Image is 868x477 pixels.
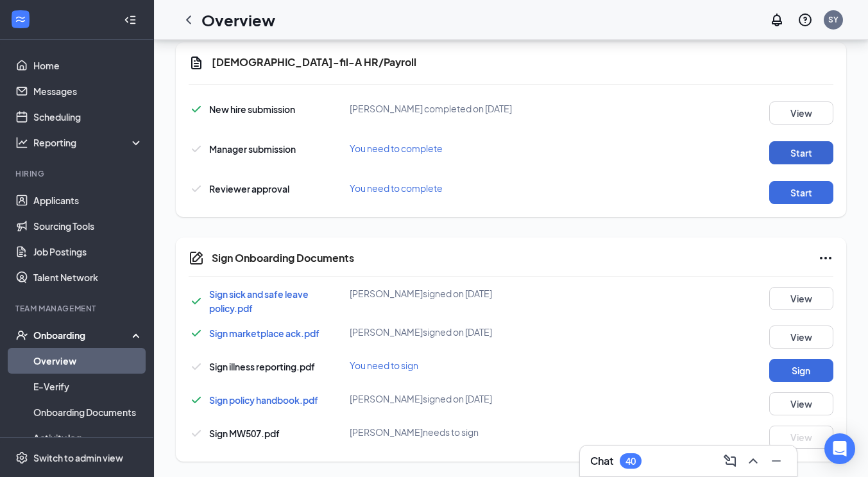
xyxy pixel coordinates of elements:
button: Start [769,141,833,164]
span: You need to complete [350,182,443,194]
a: Messages [33,78,143,104]
a: Sourcing Tools [33,213,143,239]
h3: Chat [590,454,613,468]
button: Sign [769,359,833,382]
span: You need to complete [350,143,443,154]
div: Team Management [15,303,140,314]
a: Home [33,53,143,78]
div: SY [828,14,838,25]
svg: WorkstreamLogo [14,13,27,26]
a: Activity log [33,425,143,451]
div: You need to sign [350,359,565,372]
span: Sign illness reporting.pdf [209,361,315,372]
svg: Checkmark [189,141,204,157]
a: Scheduling [33,104,143,130]
div: [PERSON_NAME] signed on [DATE] [350,325,565,338]
svg: Checkmark [189,293,204,309]
div: [PERSON_NAME] signed on [DATE] [350,287,565,300]
svg: Checkmark [189,392,204,408]
a: E-Verify [33,374,143,399]
svg: CompanyDocumentIcon [189,250,204,266]
h5: Sign Onboarding Documents [212,251,354,265]
svg: Ellipses [818,250,833,266]
a: Sign policy handbook.pdf [209,394,318,406]
h1: Overview [201,9,275,31]
a: Applicants [33,187,143,213]
button: View [769,392,833,415]
svg: Minimize [769,453,784,469]
button: Minimize [766,451,787,471]
svg: Notifications [769,12,785,28]
div: 40 [625,456,636,467]
button: Start [769,181,833,204]
h5: [DEMOGRAPHIC_DATA]-fil-A HR/Payroll [212,55,416,69]
div: Switch to admin view [33,451,123,464]
svg: Checkmark [189,325,204,341]
svg: ComposeMessage [722,453,738,469]
svg: Analysis [15,136,28,149]
svg: ChevronLeft [181,12,196,28]
svg: Checkmark [189,426,204,441]
a: Job Postings [33,239,143,265]
button: View [769,325,833,349]
div: Open Intercom Messenger [824,433,855,464]
button: ChevronUp [743,451,763,471]
div: [PERSON_NAME] needs to sign [350,426,565,438]
span: [PERSON_NAME] completed on [DATE] [350,103,512,114]
span: New hire submission [209,103,295,115]
span: Manager submission [209,143,296,155]
a: Talent Network [33,265,143,290]
svg: Checkmark [189,101,204,117]
a: Sign marketplace ack.pdf [209,327,319,339]
a: Sign sick and safe leave policy.pdf [209,288,309,314]
a: Overview [33,348,143,374]
div: [PERSON_NAME] signed on [DATE] [350,392,565,405]
a: Onboarding Documents [33,399,143,425]
div: Onboarding [33,329,132,342]
div: Hiring [15,168,140,179]
svg: Collapse [124,13,137,26]
svg: QuestionInfo [797,12,813,28]
svg: Checkmark [189,359,204,374]
button: View [769,287,833,310]
div: Reporting [33,136,144,149]
svg: Checkmark [189,181,204,196]
button: View [769,426,833,449]
svg: UserCheck [15,329,28,342]
span: Sign MW507.pdf [209,428,280,439]
span: Reviewer approval [209,183,289,195]
svg: Settings [15,451,28,464]
svg: ChevronUp [745,453,761,469]
svg: Document [189,55,204,71]
button: ComposeMessage [720,451,740,471]
button: View [769,101,833,125]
